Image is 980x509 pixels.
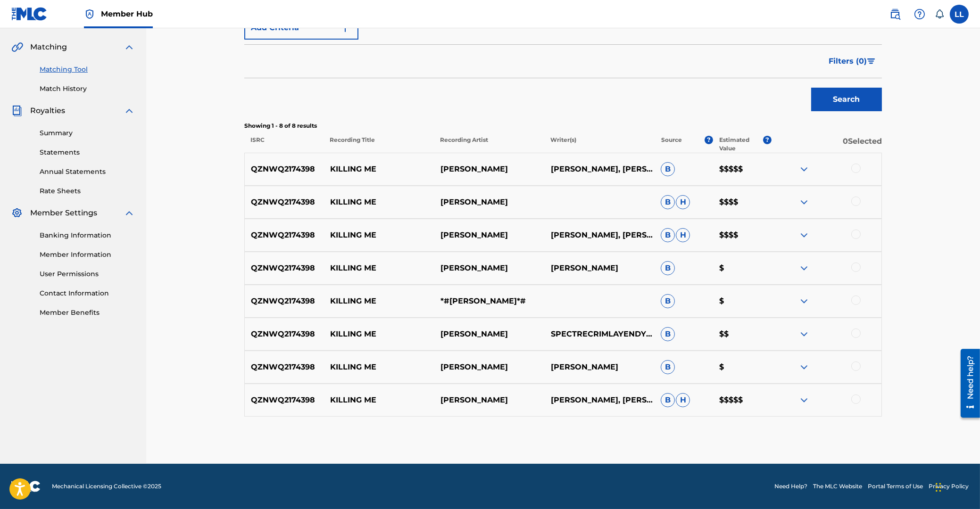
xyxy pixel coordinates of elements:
[40,186,135,196] a: Rate Sheets
[676,393,690,407] span: H
[798,164,810,175] img: expand
[30,207,97,219] span: Member Settings
[713,328,772,340] p: $$
[798,230,810,241] img: expand
[954,345,980,423] iframe: Resource Center
[40,167,135,177] a: Annual Statements
[713,361,772,373] p: $
[544,263,655,274] p: [PERSON_NAME]
[30,105,65,116] span: Royalties
[661,136,682,153] p: Source
[245,197,324,208] p: QZNWQ2174398
[661,228,675,242] span: B
[324,136,434,153] p: Recording Title
[245,361,324,373] p: QZNWQ2174398
[867,58,875,64] img: filter
[245,164,324,175] p: QZNWQ2174398
[713,197,772,208] p: $$$$
[324,394,434,406] p: KILLING ME
[929,482,969,491] a: Privacy Policy
[124,105,135,116] img: expand
[705,136,713,144] span: ?
[661,195,675,209] span: B
[661,360,675,374] span: B
[244,122,882,130] p: Showing 1 - 8 of 8 results
[936,473,941,501] div: Drag
[798,328,810,340] img: expand
[324,328,434,340] p: KILLING ME
[823,49,882,73] button: Filters (0)
[40,250,135,260] a: Member Information
[661,327,675,341] span: B
[324,263,434,274] p: KILLING ME
[935,9,944,19] div: Notifications
[40,288,135,298] a: Contact Information
[101,8,153,19] span: Member Hub
[324,361,434,373] p: KILLING ME
[811,88,882,111] button: Search
[244,136,324,153] p: ISRC
[798,394,810,406] img: expand
[245,263,324,274] p: QZNWQ2174398
[434,328,544,340] p: [PERSON_NAME]
[434,263,544,274] p: [PERSON_NAME]
[676,195,690,209] span: H
[813,482,862,491] a: The MLC Website
[324,197,434,208] p: KILLING ME
[713,164,772,175] p: $$$$$
[40,65,135,74] a: Matching Tool
[713,296,772,307] p: $
[798,263,810,274] img: expand
[713,263,772,274] p: $
[434,361,544,373] p: [PERSON_NAME]
[661,393,675,407] span: B
[40,148,135,157] a: Statements
[324,230,434,241] p: KILLING ME
[544,328,655,340] p: SPECTRECRIMLAYENDYLAN [PERSON_NAME]
[798,296,810,307] img: expand
[889,8,901,20] img: search
[798,197,810,208] img: expand
[774,482,807,491] a: Need Help?
[124,41,135,53] img: expand
[40,230,135,240] a: Banking Information
[544,230,655,241] p: [PERSON_NAME], [PERSON_NAME], LAYEN, SPECTRE
[52,482,161,491] span: Mechanical Licensing Collective © 2025
[933,464,980,509] iframe: Chat Widget
[829,56,867,67] span: Filters ( 0 )
[124,207,135,219] img: expand
[245,296,324,307] p: QZNWQ2174398
[324,164,434,175] p: KILLING ME
[434,230,544,241] p: [PERSON_NAME]
[324,296,434,307] p: KILLING ME
[40,269,135,279] a: User Permissions
[914,8,925,20] img: help
[763,136,772,144] span: ?
[245,394,324,406] p: QZNWQ2174398
[798,361,810,373] img: expand
[40,308,135,318] a: Member Benefits
[713,230,772,241] p: $$$$
[434,296,544,307] p: *#[PERSON_NAME]*#
[719,136,763,153] p: Estimated Value
[886,5,905,24] a: Public Search
[544,164,655,175] p: [PERSON_NAME], [PERSON_NAME], LAYEN, THE SPECTRE
[713,394,772,406] p: $$$$$
[950,5,969,24] div: User Menu
[661,261,675,275] span: B
[661,294,675,308] span: B
[245,230,324,241] p: QZNWQ2174398
[772,136,882,153] p: 0 Selected
[11,105,23,116] img: Royalties
[30,41,67,53] span: Matching
[676,228,690,242] span: H
[544,361,655,373] p: [PERSON_NAME]
[11,41,23,53] img: Matching
[434,136,544,153] p: Recording Artist
[11,481,41,492] img: logo
[245,328,324,340] p: QZNWQ2174398
[661,162,675,176] span: B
